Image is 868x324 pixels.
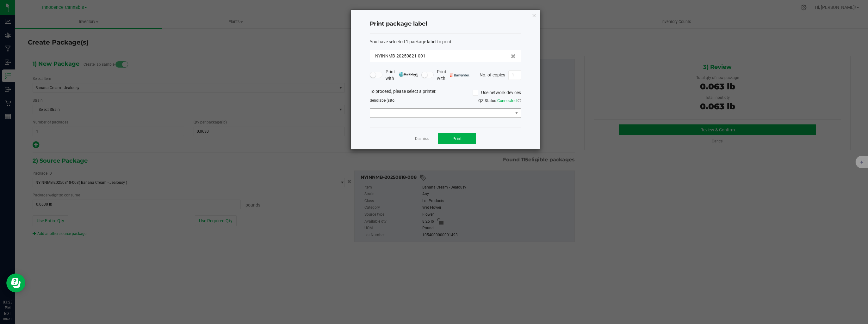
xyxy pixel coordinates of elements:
button: Print [438,133,476,144]
img: mark_magic_cybra.png [399,72,418,77]
span: Connected [497,98,517,103]
a: Dismiss [415,136,429,141]
label: Use network devices [473,89,521,96]
iframe: Resource center [6,273,25,292]
div: : [370,39,521,45]
span: Print with [386,69,418,82]
span: NYINNMB-20250821-001 [375,53,425,59]
img: bartender.png [450,74,469,77]
span: QZ Status: [478,98,521,103]
span: Print [452,136,462,141]
span: Send to: [370,98,395,103]
span: label(s) [378,98,391,103]
span: You have selected 1 package label to print [370,39,451,44]
div: To proceed, please select a printer. [365,88,526,98]
span: Print with [437,69,469,82]
span: No. of copies [480,72,505,77]
h4: Print package label [370,20,521,28]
